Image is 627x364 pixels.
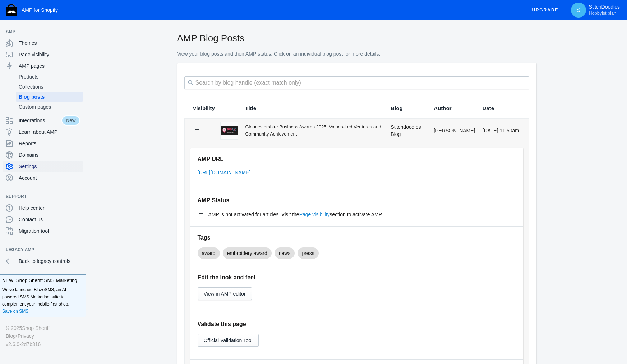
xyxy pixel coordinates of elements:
mat-chip: press [298,247,318,259]
div: Stitchdoodles Blog [391,123,427,138]
span: Themes [19,39,80,47]
span: AMP pages [19,62,80,70]
span: Upgrade [532,4,559,16]
h5: Edit the look and feel [198,274,516,281]
span: Products [19,73,80,80]
a: Domains [3,149,83,161]
a: Privacy [18,332,34,340]
p: View your blog posts and their AMP status. Click on an individual blog post for more details. [177,51,536,58]
a: Reports [3,138,83,149]
span: AMP for Shopify [22,7,58,13]
span: Page visibility [19,51,80,58]
div: © 2025 [6,324,80,332]
mat-chip: news [275,247,295,259]
span: Domains [19,151,80,159]
span: Blog posts [19,93,80,100]
mat-chip: award [198,247,220,259]
h5: Tags [198,234,516,241]
span: Author [434,105,451,112]
span: View in AMP editor [204,291,246,297]
a: Contact us [3,214,83,225]
span: Integrations [19,117,61,124]
a: Save on SMS! [2,308,30,315]
div: [PERSON_NAME] [434,127,475,134]
span: New [61,115,80,126]
span: Visibility [193,105,215,112]
a: View in AMP editor [198,290,252,296]
input: Search by blog handle (exact match only) [184,76,529,89]
button: View in AMP editor [198,287,252,300]
span: Migration tool [19,227,80,235]
a: Back to legacy controls [3,255,83,267]
a: Settings [3,161,83,172]
h5: AMP Status [198,197,516,204]
a: Page visibility [3,49,83,60]
a: Official Validation Tool [198,337,259,343]
span: Help center [19,204,80,212]
a: [URL][DOMAIN_NAME] [198,170,251,175]
div: Gloucestershire Business Awards 2025: Values-Led Ventures and Community Achievement [245,123,384,137]
span: Official Validation Tool [204,337,253,343]
span: S [575,6,582,14]
span: Legacy AMP [6,246,73,253]
span: Blog [391,105,402,112]
span: Reports [19,140,80,147]
a: IntegrationsNew [3,115,83,126]
a: Learn about AMP [3,126,83,138]
div: • [6,332,80,340]
a: Migration tool [3,225,83,237]
span: Settings [19,163,80,170]
span: Back to legacy controls [19,257,80,265]
a: Page visibility [299,212,330,217]
span: Collections [19,83,80,90]
span: Contact us [19,216,80,223]
a: Themes [3,37,83,49]
button: Official Validation Tool [198,334,259,347]
a: Shop Sheriff [22,324,50,332]
span: Support [6,193,73,200]
h5: AMP URL [198,155,516,163]
span: Account [19,174,80,181]
div: [DATE] 11:50am [483,127,520,134]
a: Account [3,172,83,184]
button: Add a sales channel [73,195,84,198]
h5: Validate this page [198,320,516,328]
a: Collections [16,82,83,92]
iframe: Drift Widget Chat Controller [591,328,618,355]
img: Shop Sheriff Logo [6,4,17,16]
a: Blog posts [16,92,83,102]
button: Upgrade [526,4,564,17]
span: Date [483,105,494,112]
span: Custom pages [19,103,80,110]
div: v2.6.0-2d7b316 [6,340,80,348]
span: AMP [6,28,73,35]
h2: AMP Blog Posts [177,32,536,44]
span: AMP is not activated for articles. Visit the section to activate AMP. [208,211,383,218]
span: Learn about AMP [19,128,80,136]
span: Title [245,105,257,112]
img: 2025-Gloucestershire-Business-Awards-Results_jpg_3da3b6f5-d281-40b8-bc7e-346fb5c2cec5.webp [221,126,238,135]
a: Blog [6,332,16,340]
a: Products [16,72,83,82]
a: AMP pages [3,60,83,72]
p: StitchDoodles [589,4,620,16]
button: Add a sales channel [73,30,84,33]
a: Custom pages [16,102,83,112]
mat-chip: embroidery award [223,247,272,259]
button: Add a sales channel [73,248,84,251]
span: Hobbyist plan [589,10,616,16]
